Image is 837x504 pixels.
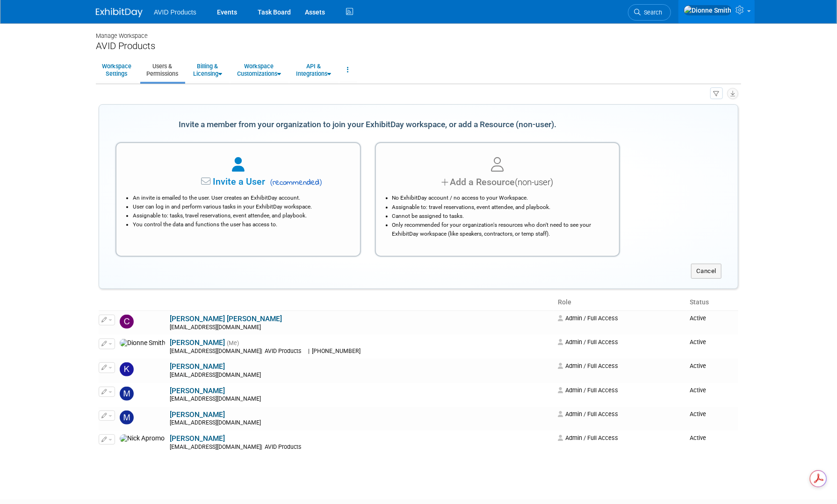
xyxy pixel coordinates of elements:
span: AVID Products [262,444,304,450]
span: [PHONE_NUMBER] [310,348,363,354]
span: Active [690,338,707,346]
div: [EMAIL_ADDRESS][DOMAIN_NAME] [170,419,552,427]
a: [PERSON_NAME] [170,338,225,347]
span: | [308,348,310,354]
span: Admin / Full Access [558,434,618,441]
div: Add a Resource [388,175,608,189]
span: Invite a User [154,176,265,187]
span: Active [690,362,707,369]
a: Users &Permissions [140,58,184,81]
a: WorkspaceSettings [96,58,137,81]
button: Cancel [691,264,722,279]
span: Admin / Full Access [558,362,618,369]
a: [PERSON_NAME] [170,434,225,443]
a: Billing &Licensing [187,58,228,81]
li: An invite is emailed to the user. User creates an ExhibitDay account. [133,194,348,202]
span: AVID Products [154,8,196,16]
span: (non-user) [515,177,553,187]
span: Admin / Full Access [558,410,618,418]
div: [EMAIL_ADDRESS][DOMAIN_NAME] [170,372,552,379]
span: recommended [267,177,322,188]
a: API &Integrations [290,58,337,81]
span: AVID Products [262,348,304,354]
img: Nick Apromollo [120,434,165,443]
a: [PERSON_NAME] [PERSON_NAME] [170,315,282,323]
div: [EMAIL_ADDRESS][DOMAIN_NAME] [170,444,552,451]
a: WorkspaceCustomizations [231,58,287,81]
a: [PERSON_NAME] [170,387,225,395]
li: No ExhibitDay account / no access to your Workspace. [392,194,608,202]
span: Active [690,315,707,322]
th: Role [554,295,686,310]
div: Manage Workspace [96,23,741,40]
div: [EMAIL_ADDRESS][DOMAIN_NAME] [170,324,552,331]
a: Search [628,4,671,21]
a: [PERSON_NAME] [170,362,225,371]
li: You control the data and functions the user has access to. [133,220,348,229]
span: Active [690,434,707,441]
div: AVID Products [96,40,741,52]
div: [EMAIL_ADDRESS][DOMAIN_NAME] [170,348,552,355]
span: Active [690,387,707,394]
img: Michael Raisman [120,387,134,401]
span: Active [690,410,707,418]
div: [EMAIL_ADDRESS][DOMAIN_NAME] [170,396,552,403]
span: Admin / Full Access [558,387,618,394]
span: Search [641,9,662,16]
img: Ken Loyd [120,362,134,376]
img: Dionne Smith [684,5,732,15]
li: Assignable to: travel reservations, event attendee, and playbook. [392,203,608,212]
li: Only recommended for your organization's resources who don't need to see your ExhibitDay workspac... [392,221,608,238]
img: Michelle Turcotte [120,410,134,425]
span: ) [319,178,322,187]
img: Dionne Smith [120,339,165,347]
li: Cannot be assigned to tasks. [392,212,608,221]
li: Assignable to: tasks, travel reservations, event attendee, and playbook. [133,211,348,220]
div: Invite a member from your organization to join your ExhibitDay workspace, or add a Resource (non-... [115,115,620,135]
span: | [261,348,262,354]
span: ( [270,178,273,187]
span: Admin / Full Access [558,315,618,322]
a: [PERSON_NAME] [170,410,225,419]
th: Status [686,295,738,310]
span: (Me) [227,340,239,346]
li: User can log in and perform various tasks in your ExhibitDay workspace. [133,202,348,211]
img: CONNOR BURNS [120,315,134,329]
span: | [261,444,262,450]
span: Admin / Full Access [558,338,618,346]
img: ExhibitDay [96,8,143,17]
